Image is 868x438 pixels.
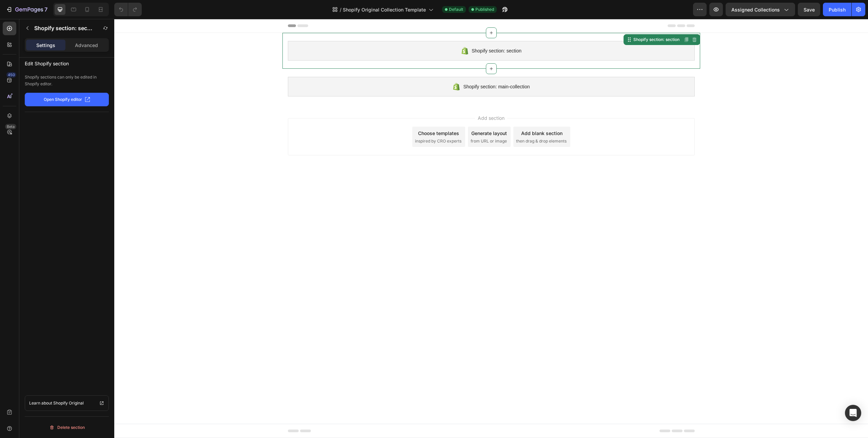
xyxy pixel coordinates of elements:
[114,3,142,16] div: Undo/Redo
[5,124,16,129] div: Beta
[356,119,393,125] span: from URL or image
[823,3,851,16] button: Publish
[340,6,341,13] span: /
[402,119,452,125] span: then drag & drop elements
[407,111,448,118] div: Add blank section
[25,422,109,433] button: Delete section
[25,74,109,87] p: Shopify sections can only be edited in Shopify editor.
[349,64,415,72] span: Shopify section: main-collection
[44,96,82,103] p: Open Shopify editor
[798,3,820,16] button: Save
[29,400,52,407] p: Learn about
[357,111,393,118] div: Generate layout
[44,5,47,14] p: 7
[343,6,426,13] span: Shopify Original Collection Template
[75,42,98,49] p: Advanced
[304,111,345,118] div: Choose templates
[829,6,846,13] div: Publish
[25,395,109,411] a: Learn about Shopify Original
[114,19,868,438] iframe: Design area
[475,6,494,13] span: Published
[3,3,51,16] button: 7
[804,7,815,13] span: Save
[449,6,463,13] span: Default
[25,93,109,106] button: Open Shopify editor
[301,119,347,125] span: inspired by CRO experts
[731,6,780,13] span: Assigned Collections
[845,405,861,421] div: Open Intercom Messenger
[518,18,567,24] div: Shopify section: section
[6,72,16,78] div: 450
[726,3,795,16] button: Assigned Collections
[53,400,84,407] p: Shopify Original
[36,42,55,49] p: Settings
[357,28,407,36] span: Shopify section: section
[34,24,94,32] p: Shopify section: section
[49,423,85,432] div: Delete section
[25,58,109,68] p: Edit Shopify section
[361,95,393,103] span: Add section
